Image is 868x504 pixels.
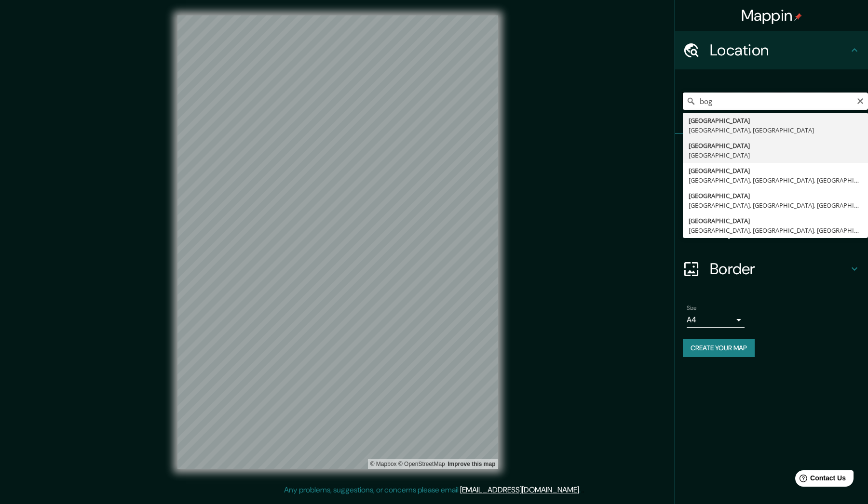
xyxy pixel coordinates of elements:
a: Map feedback [448,461,495,467]
div: [GEOGRAPHIC_DATA] [689,150,862,160]
a: Mapbox [370,461,397,467]
div: [GEOGRAPHIC_DATA], [GEOGRAPHIC_DATA], [GEOGRAPHIC_DATA] [689,175,862,185]
img: pin-icon.png [794,13,802,21]
div: [GEOGRAPHIC_DATA] [689,141,862,150]
button: Clear [856,96,864,105]
div: Location [675,31,868,69]
div: [GEOGRAPHIC_DATA] [689,116,862,125]
div: . [581,484,582,496]
div: A4 [687,312,745,328]
div: [GEOGRAPHIC_DATA] [689,191,862,200]
a: OpenStreetMap [398,461,445,467]
div: [GEOGRAPHIC_DATA], [GEOGRAPHIC_DATA] [689,125,862,135]
h4: Mappin [741,6,802,25]
div: Layout [675,211,868,250]
iframe: Help widget launcher [782,466,857,493]
h4: Location [710,40,849,60]
h4: Layout [710,221,849,240]
div: [GEOGRAPHIC_DATA] [689,166,862,175]
h4: Border [710,259,849,279]
p: Any problems, suggestions, or concerns please email . [284,484,581,496]
div: [GEOGRAPHIC_DATA] [689,216,862,225]
div: [GEOGRAPHIC_DATA], [GEOGRAPHIC_DATA], [GEOGRAPHIC_DATA] [689,200,862,210]
div: Border [675,250,868,288]
button: Create your map [683,339,755,357]
a: [EMAIL_ADDRESS][DOMAIN_NAME] [460,485,579,495]
div: Style [675,172,868,211]
div: [GEOGRAPHIC_DATA], [GEOGRAPHIC_DATA], [GEOGRAPHIC_DATA] [689,225,862,235]
label: Size [687,304,697,312]
div: . [582,484,584,496]
input: Pick your city or area [683,93,868,110]
canvas: Map [177,15,498,469]
div: Pins [675,134,868,172]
